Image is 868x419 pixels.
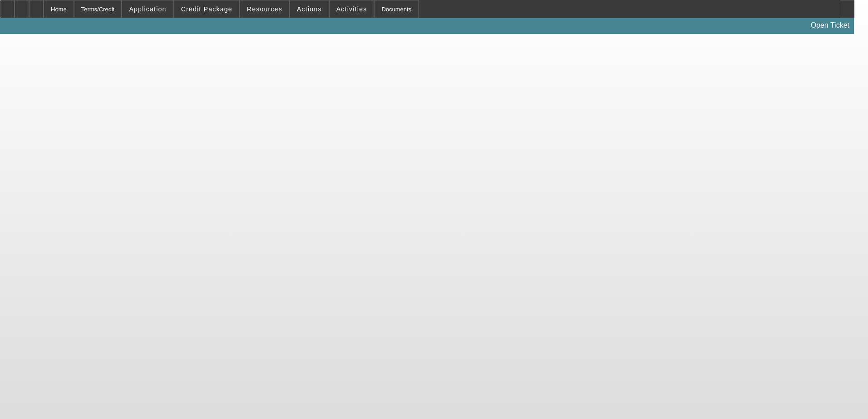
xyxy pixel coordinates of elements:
button: Credit Package [174,0,239,18]
span: Actions [297,5,322,13]
span: Resources [247,5,282,13]
button: Actions [290,0,329,18]
span: Activities [336,5,367,13]
span: Credit Package [181,5,232,13]
button: Activities [330,0,374,18]
button: Application [122,0,173,18]
span: Application [129,5,166,13]
button: Resources [240,0,289,18]
a: Open Ticket [807,18,853,33]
